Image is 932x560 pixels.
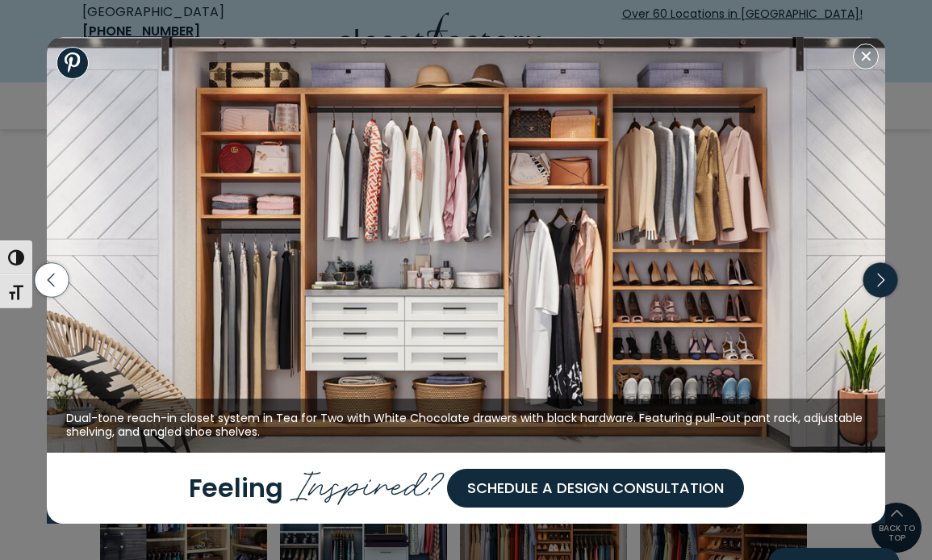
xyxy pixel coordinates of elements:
img: Dual-tone reach-in closet system in Tea for Two with White Chocolate drawers with black hardware.... [47,37,886,453]
span: Feeling [189,470,283,506]
span: Inspired? [290,453,447,509]
a: Schedule a Design Consultation [447,469,744,508]
figcaption: Dual-tone reach-in closet system in Tea for Two with White Chocolate drawers with black hardware.... [47,399,886,453]
a: Share to Pinterest [56,47,89,79]
button: Close modal [853,44,879,69]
